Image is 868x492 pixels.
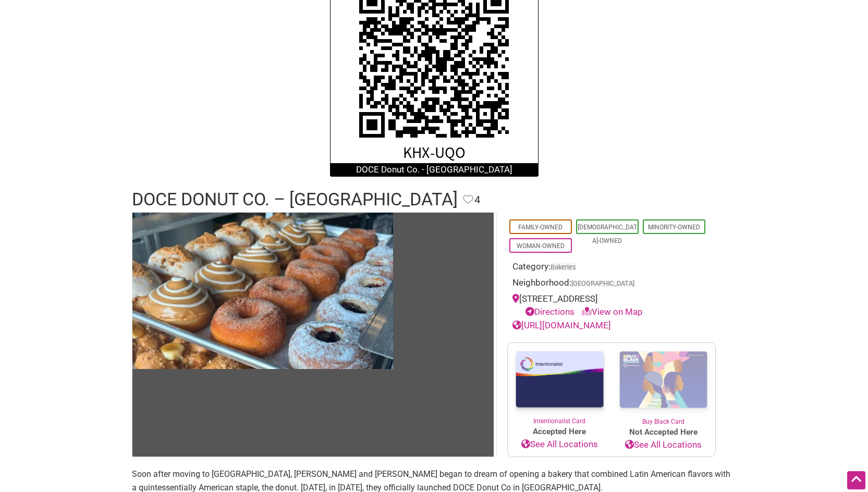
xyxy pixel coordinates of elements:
[517,242,565,250] a: Woman-Owned
[508,438,612,451] a: See All Locations
[612,426,715,438] span: Not Accepted Here
[551,263,576,271] a: Bakeries
[612,343,715,426] a: Buy Black Card
[648,224,700,231] a: Minority-Owned
[463,194,473,205] i: Favorite
[612,438,715,452] a: See All Locations
[508,343,612,416] img: Intentionalist Card
[525,306,574,317] a: Directions
[578,224,637,244] a: [DEMOGRAPHIC_DATA]-Owned
[518,224,563,231] a: Family-Owned
[612,343,715,417] img: Buy Black Card
[847,471,865,489] div: Scroll Back to Top
[512,276,711,292] div: Neighborhood:
[512,292,711,319] div: [STREET_ADDRESS]
[508,343,612,426] a: Intentionalist Card
[132,187,458,212] h1: DOCE Donut Co. – [GEOGRAPHIC_DATA]
[474,192,480,208] span: 4
[512,320,611,330] a: [URL][DOMAIN_NAME]
[571,280,634,287] span: [GEOGRAPHIC_DATA]
[508,426,612,438] span: Accepted Here
[582,306,643,317] a: View on Map
[132,213,393,369] img: Doce Donut Co.
[512,260,711,276] div: Category:
[331,163,538,177] div: DOCE Donut Co. - [GEOGRAPHIC_DATA]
